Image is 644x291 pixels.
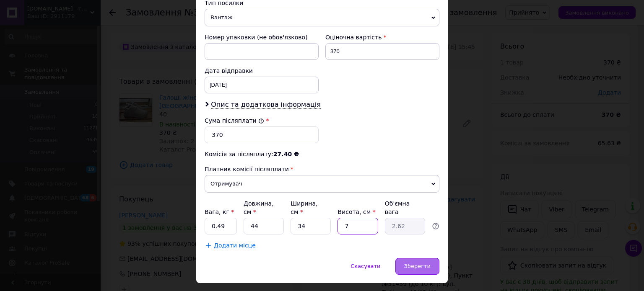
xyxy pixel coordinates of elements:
[338,209,375,215] label: Висота, см
[205,175,439,193] span: Отримувач
[214,242,256,249] span: Додати місце
[351,263,380,269] span: Скасувати
[205,33,319,41] div: Номер упаковки (не обов'язково)
[205,67,319,75] div: Дата відправки
[385,199,425,216] div: Об'ємна вага
[205,117,264,124] label: Сума післяплати
[205,166,289,173] span: Платник комісії післяплати
[211,100,321,109] span: Опис та додаткова інформація
[205,150,439,158] div: Комісія за післяплату:
[244,200,274,215] label: Довжина, см
[404,263,431,269] span: Зберегти
[205,9,439,26] span: Вантаж
[273,151,299,157] span: 27.40 ₴
[291,200,317,215] label: Ширина, см
[205,209,234,215] label: Вага, кг
[325,33,439,41] div: Оціночна вартість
